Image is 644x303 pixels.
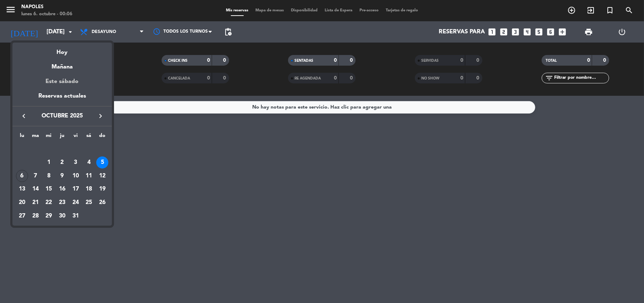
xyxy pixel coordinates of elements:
[83,197,95,209] div: 25
[43,210,55,222] div: 29
[16,170,28,182] div: 6
[43,170,55,182] div: 8
[56,170,68,182] div: 9
[15,182,29,196] td: 13 de octubre de 2025
[42,156,55,169] td: 1 de octubre de 2025
[82,196,96,209] td: 25 de octubre de 2025
[42,196,55,209] td: 22 de octubre de 2025
[70,156,82,169] div: 3
[69,169,82,183] td: 10 de octubre de 2025
[29,196,42,209] td: 21 de octubre de 2025
[55,209,69,223] td: 30 de octubre de 2025
[94,111,107,121] button: keyboard_arrow_right
[29,210,42,222] div: 28
[15,142,109,156] td: OCT.
[83,156,95,169] div: 4
[96,182,109,196] td: 19 de octubre de 2025
[70,183,82,195] div: 17
[69,209,82,223] td: 31 de octubre de 2025
[96,132,109,143] th: domingo
[55,156,69,169] td: 2 de octubre de 2025
[17,111,30,121] button: keyboard_arrow_left
[56,210,68,222] div: 30
[12,57,112,72] div: Mañana
[42,132,55,143] th: miércoles
[96,169,109,183] td: 12 de octubre de 2025
[96,197,108,209] div: 26
[29,169,42,183] td: 7 de octubre de 2025
[29,132,42,143] th: martes
[43,156,55,169] div: 1
[69,132,82,143] th: viernes
[69,156,82,169] td: 3 de octubre de 2025
[96,112,105,120] i: keyboard_arrow_right
[55,132,69,143] th: jueves
[55,182,69,196] td: 16 de octubre de 2025
[43,183,55,195] div: 15
[96,183,108,195] div: 19
[96,156,108,169] div: 5
[70,197,82,209] div: 24
[12,43,112,57] div: Hoy
[42,169,55,183] td: 8 de octubre de 2025
[29,182,42,196] td: 14 de octubre de 2025
[42,182,55,196] td: 15 de octubre de 2025
[82,182,96,196] td: 18 de octubre de 2025
[70,170,82,182] div: 10
[12,92,112,106] div: Reservas actuales
[96,156,109,169] td: 5 de octubre de 2025
[30,111,94,121] span: octubre 2025
[15,169,29,183] td: 6 de octubre de 2025
[82,132,96,143] th: sábado
[12,72,112,92] div: Este sábado
[43,197,55,209] div: 22
[16,210,28,222] div: 27
[82,156,96,169] td: 4 de octubre de 2025
[16,183,28,195] div: 13
[83,183,95,195] div: 18
[15,209,29,223] td: 27 de octubre de 2025
[55,196,69,209] td: 23 de octubre de 2025
[15,196,29,209] td: 20 de octubre de 2025
[29,197,42,209] div: 21
[56,183,68,195] div: 16
[16,197,28,209] div: 20
[20,112,28,120] i: keyboard_arrow_left
[56,197,68,209] div: 23
[29,170,42,182] div: 7
[55,169,69,183] td: 9 de octubre de 2025
[70,210,82,222] div: 31
[96,170,108,182] div: 12
[96,196,109,209] td: 26 de octubre de 2025
[29,183,42,195] div: 14
[69,196,82,209] td: 24 de octubre de 2025
[42,209,55,223] td: 29 de octubre de 2025
[56,156,68,169] div: 2
[15,132,29,143] th: lunes
[82,169,96,183] td: 11 de octubre de 2025
[29,209,42,223] td: 28 de octubre de 2025
[83,170,95,182] div: 11
[69,182,82,196] td: 17 de octubre de 2025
